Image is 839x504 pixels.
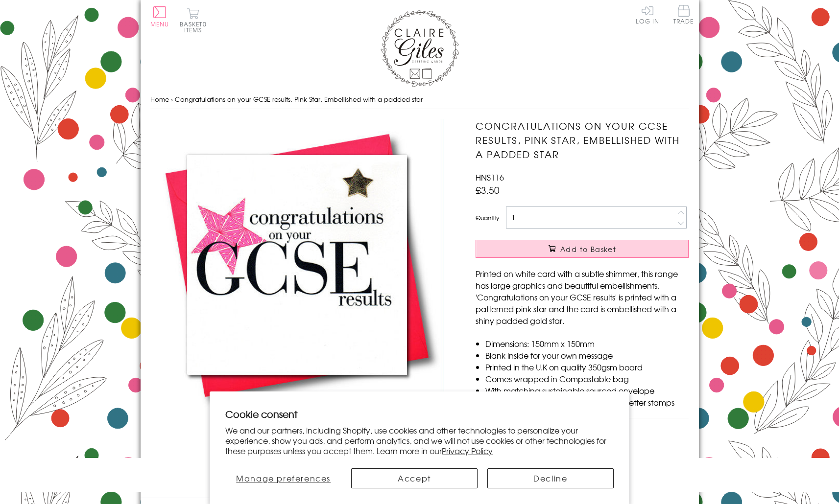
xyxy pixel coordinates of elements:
[560,244,616,254] span: Add to Basket
[476,268,689,326] p: Printed on white card with a subtle shimmer, this range has large graphics and beautiful embellis...
[485,338,689,349] li: Dimensions: 150mm x 150mm
[351,468,478,488] button: Accept
[225,468,341,488] button: Manage preferences
[476,171,504,183] span: HNS116
[175,94,423,104] span: Congratulations on your GCSE results, Pink Star, Embellished with a padded star
[485,373,689,385] li: Comes wrapped in Compostable bag
[673,5,694,24] span: Trade
[476,240,689,258] button: Add to Basket
[673,5,694,26] a: Trade
[476,119,689,161] h1: Congratulations on your GCSE results, Pink Star, Embellished with a padded star
[236,472,331,484] span: Manage preferences
[225,425,614,456] p: We and our partners, including Shopify, use cookies and other technologies to personalize your ex...
[171,94,173,104] span: ›
[150,119,444,412] img: Congratulations on your GCSE results, Pink Star, Embellished with a padded star
[485,349,689,361] li: Blank inside for your own message
[487,468,614,488] button: Decline
[150,94,169,104] a: Home
[150,20,169,28] span: Menu
[180,8,207,33] button: Basket0 items
[476,183,500,197] span: £3.50
[636,5,659,24] a: Log In
[184,20,207,34] span: 0 items
[150,90,689,110] nav: breadcrumbs
[485,385,689,396] li: With matching sustainable sourced envelope
[225,407,614,421] h2: Cookie consent
[150,6,169,27] button: Menu
[442,445,493,457] a: Privacy Policy
[381,10,459,87] img: Claire Giles Greetings Cards
[485,361,689,373] li: Printed in the U.K on quality 350gsm board
[476,213,499,222] label: Quantity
